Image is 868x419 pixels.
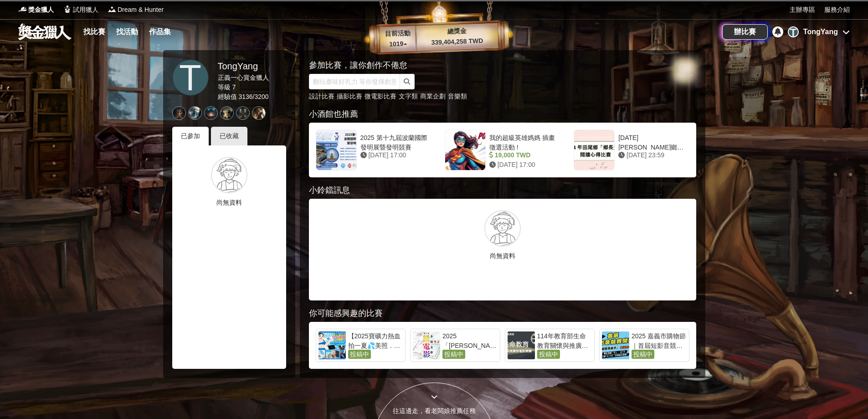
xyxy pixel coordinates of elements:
[360,133,427,150] div: 2025 第十九屆波蘭國際發明展暨發明競賽
[399,93,418,100] a: 文字類
[420,93,446,100] a: 商業企劃
[440,125,565,175] a: 我的超級英雄媽媽 插畫徵選活動 ! 19,000 TWD [DATE] 17:00
[18,5,27,14] img: Logo
[442,350,465,359] span: 投稿中
[824,5,850,15] a: 服務介紹
[238,93,268,100] span: 3136 / 3200
[618,150,685,160] div: [DATE] 23:59
[309,74,400,89] input: 翻玩臺味好乳力 等你發揮創意！
[179,198,279,207] p: 尚無資料
[489,160,556,170] div: [DATE] 17:00
[145,26,175,38] a: 作品集
[380,39,416,50] p: 1019 ▴
[505,329,595,362] a: 114年教育部生命教育關懷與推廣微電影競賽投稿中
[599,329,689,362] a: 2025 嘉義市購物節｜首屆短影音競賽熱烈開跑投稿中
[316,251,689,261] p: 尚無資料
[803,26,838,37] div: TongYang
[118,5,164,15] span: Dream & Hunter
[309,307,696,320] div: 你可能感興趣的比賽
[379,28,416,39] p: 目前活動
[790,5,815,15] a: 主辦專區
[218,73,269,83] div: 正義一心賞金獵人
[365,93,396,100] a: 微電影比賽
[489,133,556,150] div: 我的超級英雄媽媽 插畫徵選活動 !
[63,5,98,15] a: Logo試用獵人
[537,331,592,350] div: 114年教育部生命教育關懷與推廣微電影競賽
[309,108,696,120] div: 小酒館也推薦
[218,93,237,100] span: 經驗值
[211,127,247,145] div: 已收藏
[80,26,109,38] a: 找比賽
[373,406,495,416] div: 往這邊走，看老闆娘推薦任務
[309,59,664,72] div: 參加比賽，讓你創作不倦怠
[218,59,269,73] div: TongYang
[18,5,54,15] a: Logo獎金獵人
[448,93,467,100] a: 音樂類
[73,5,98,15] span: 試用獵人
[618,133,685,150] div: [DATE][PERSON_NAME]鄉「鄉長盃」閱讀心得比賽
[416,25,498,37] p: 總獎金
[172,59,209,96] a: T
[316,329,406,362] a: 【2025寶礦力熱血拍一夏💦美照．影片大募集】投稿中
[442,331,498,350] div: 2025「[PERSON_NAME]第六屆微電影大賽」拍片9/27短片徵件截止
[569,125,693,175] a: [DATE][PERSON_NAME]鄉「鄉長盃」閱讀心得比賽 [DATE] 23:59
[311,125,436,175] a: 2025 第十九屆波蘭國際發明展暨發明競賽 [DATE] 17:00
[309,184,696,197] div: 小鈴鐺訊息
[632,331,687,350] div: 2025 嘉義市購物節｜首屆短影音競賽熱烈開跑
[348,331,403,350] div: 【2025寶礦力熱血拍一夏💦美照．影片大募集】
[489,150,556,160] div: 19,000 TWD
[337,93,362,100] a: 攝影比賽
[113,26,142,38] a: 找活動
[108,5,117,14] img: Logo
[28,5,54,15] span: 獎金獵人
[632,350,654,359] span: 投稿中
[416,36,498,48] p: 339,404,258 TWD
[537,350,560,359] span: 投稿中
[108,5,164,15] a: LogoDream & Hunter
[360,150,427,160] div: [DATE] 17:00
[788,26,799,37] div: T
[309,93,334,100] a: 設計比賽
[410,329,500,362] a: 2025「[PERSON_NAME]第六屆微電影大賽」拍片9/27短片徵件截止投稿中
[722,24,768,40] a: 辦比賽
[348,350,371,359] span: 投稿中
[232,83,236,91] span: 7
[172,127,209,145] div: 已參加
[218,83,231,91] span: 等級
[63,5,72,14] img: Logo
